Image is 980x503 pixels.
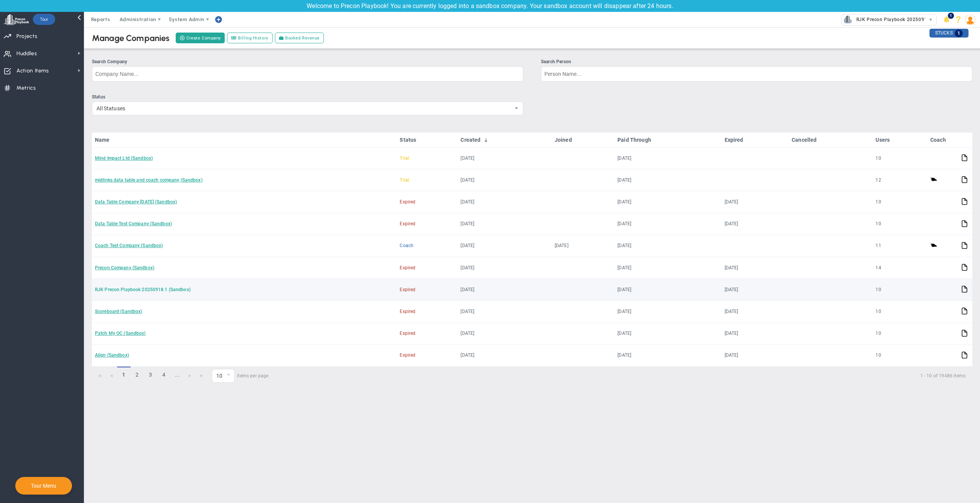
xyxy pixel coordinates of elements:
td: 10 [872,345,927,367]
a: Data Table Company [DATE] (Sandbox) [95,199,177,205]
span: 1 - 10 of 19486 items [278,371,965,380]
span: Expired [400,331,415,336]
span: Huddles [16,46,37,62]
a: Name [95,137,394,143]
span: select [510,102,523,115]
span: Expired [400,199,415,205]
a: RJK Precon Playbook 20250918.1 (Sandbox) [95,287,191,292]
span: Action Items [16,63,49,79]
td: [DATE] [614,301,721,323]
span: 1 [948,13,954,19]
td: [DATE] [614,345,721,367]
span: 10 [212,369,223,382]
a: Created [461,137,548,143]
td: [DATE] [457,323,551,345]
a: Coach [930,137,955,143]
button: Create Company [176,33,225,43]
a: Align (Sandbox) [95,352,129,358]
td: [DATE] [614,279,721,301]
span: select [223,369,234,382]
td: [DATE] [722,279,789,301]
td: [DATE] [614,191,721,213]
a: Go to the last page [196,370,207,382]
td: [DATE] [457,213,551,235]
a: Paid Through [617,137,718,143]
span: 1 [955,29,963,37]
td: 12 [872,169,927,191]
a: Billing History [227,33,273,43]
td: 10 [872,323,927,345]
span: Expired [400,352,415,358]
a: Cancelled [792,137,869,143]
td: 10 [872,213,927,235]
td: [DATE] [614,147,721,169]
input: Search Company [92,66,523,82]
span: All Statuses [92,102,510,115]
span: Projects [16,28,37,44]
li: Announcements [941,12,952,27]
td: 10 [872,191,927,213]
td: 11 [872,235,927,257]
td: [DATE] [722,191,789,213]
a: Booked Revenue [275,33,324,43]
a: Users [875,137,924,143]
td: [DATE] [457,345,551,367]
span: Trial [400,177,409,183]
a: Go to the next page [184,370,196,382]
div: Search Company [92,58,523,66]
a: Joined [555,137,611,143]
a: 2 [131,367,144,383]
a: 4 [157,367,171,383]
button: Tour Menu [29,482,59,489]
li: Help & Frequently Asked Questions (FAQ) [952,12,964,27]
a: Precon Company (Sandbox) [95,265,154,270]
a: ... [171,367,184,383]
td: [DATE] [614,257,721,279]
td: [DATE] [614,235,721,257]
td: [DATE] [457,279,551,301]
a: Mind Impact Ltd (Sandbox) [95,156,153,161]
div: STUCKS [929,29,969,38]
span: System Admin [169,16,204,22]
td: 10 [872,301,927,323]
span: Expired [400,309,415,314]
div: Search Person [541,58,972,66]
td: [DATE] [722,345,789,367]
span: Expired [400,221,415,226]
a: Patch My OC (Sandbox) [95,331,146,336]
div: Manage Companies [92,33,170,43]
span: items per page [212,369,269,383]
td: [DATE] [457,169,551,191]
td: [DATE] [552,235,614,257]
td: [DATE] [457,235,551,257]
span: Expired [400,265,415,270]
td: [DATE] [722,257,789,279]
td: [DATE] [457,191,551,213]
img: 33601.Company.photo [843,15,853,24]
input: Search Person [541,66,972,82]
td: [DATE] [457,147,551,169]
span: RJK Precon Playbook 20250918.1 (Sandbox) [853,15,959,25]
span: select [925,15,936,25]
a: Scoreboard (Sandbox) [95,309,142,314]
a: Data Table Test Company (Sandbox) [95,221,172,226]
a: Status [400,137,454,143]
span: Trial [400,156,409,161]
td: [DATE] [614,169,721,191]
a: 3 [144,367,157,383]
div: Status [92,93,523,101]
td: [DATE] [457,301,551,323]
span: Coach [400,243,413,248]
td: 10 [872,147,927,169]
span: Administration [119,16,156,22]
img: 50429.Person.photo [965,15,975,25]
span: 1 [117,367,131,383]
td: 14 [872,257,927,279]
span: Reports [87,12,114,27]
td: [DATE] [722,213,789,235]
td: [DATE] [722,301,789,323]
td: [DATE] [614,323,721,345]
span: 0 [212,369,235,383]
a: Expired [725,137,786,143]
a: Coach Test Company (Sandbox) [95,243,163,248]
